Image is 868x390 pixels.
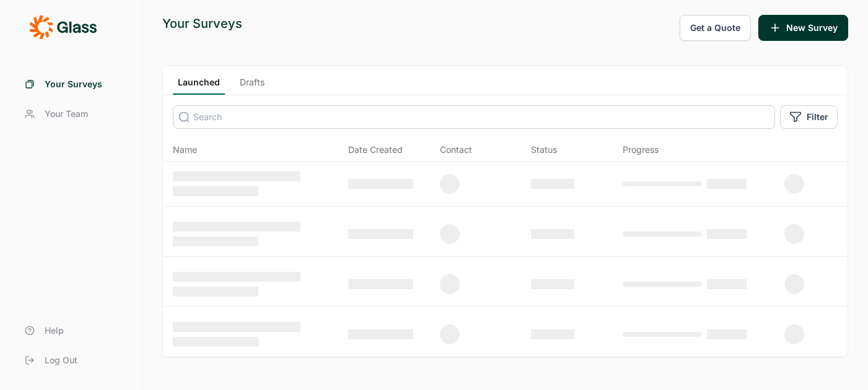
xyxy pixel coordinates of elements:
button: Filter [780,105,838,129]
span: Your Team [45,108,88,120]
button: Get a Quote [680,15,751,41]
input: Search [173,105,775,129]
div: Your Surveys [162,15,242,32]
div: Progress [623,144,659,156]
span: Log Out [45,354,77,366]
span: Filter [807,111,828,123]
span: Help [45,324,64,337]
div: Status [531,144,557,156]
button: New Survey [758,15,848,41]
span: Date Created [348,144,403,156]
span: Name [173,144,197,156]
div: Contact [440,144,472,156]
span: Your Surveys [45,78,102,90]
a: Launched [173,76,225,95]
a: Drafts [235,76,270,95]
